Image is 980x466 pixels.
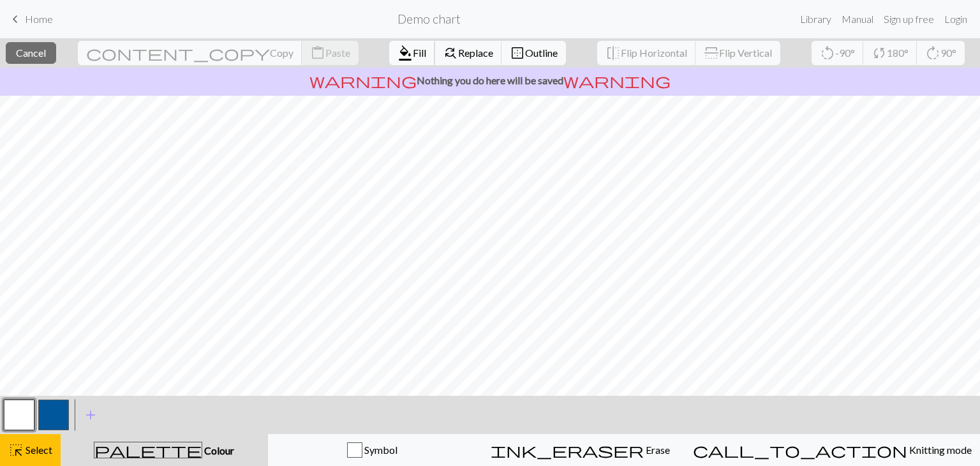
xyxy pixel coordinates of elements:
a: Library [795,6,836,32]
span: border_outer [510,44,525,62]
span: Flip Vertical [719,47,772,59]
a: Manual [836,6,879,32]
span: Outline [525,47,558,59]
span: content_copy [86,44,270,62]
span: flip [605,44,621,62]
span: ink_eraser [491,441,644,459]
button: Erase [476,434,685,466]
span: highlight_alt [8,441,24,459]
button: 90° [917,41,965,65]
span: warning [309,71,417,89]
span: keyboard_arrow_left [8,10,23,28]
a: Home [8,8,53,30]
button: Fill [389,41,435,65]
button: Flip Vertical [695,41,780,65]
a: Login [939,6,972,32]
span: Erase [644,444,670,456]
span: Select [24,444,52,456]
span: rotate_left [820,44,835,62]
button: Knitting mode [685,434,980,466]
span: call_to_action [693,441,907,459]
span: 180° [887,47,909,59]
span: palette [94,441,202,459]
span: Copy [270,47,293,59]
button: Replace [434,41,502,65]
button: Outline [501,41,566,65]
span: warning [563,71,671,89]
span: flip [702,45,720,61]
span: find_replace [443,44,458,62]
span: 90° [940,47,956,59]
button: Cancel [6,42,56,64]
p: Nothing you do here will be saved [5,73,975,88]
span: rotate_right [925,44,940,62]
span: format_color_fill [397,44,413,62]
span: Flip Horizontal [621,47,687,59]
span: -90° [835,47,855,59]
a: Sign up free [879,6,939,32]
button: Colour [61,434,268,466]
span: Fill [413,47,426,59]
span: sync [872,44,887,62]
span: Knitting mode [907,444,972,456]
span: Cancel [16,47,46,59]
span: Replace [458,47,493,59]
h2: Demo chart [397,11,461,26]
span: Home [25,13,53,25]
span: Symbol [362,444,397,456]
span: Colour [202,444,234,456]
button: Copy [78,41,302,65]
button: -90° [812,41,864,65]
button: 180° [863,41,917,65]
span: add [83,406,98,424]
button: Symbol [268,434,477,466]
button: Flip Horizontal [597,41,696,65]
